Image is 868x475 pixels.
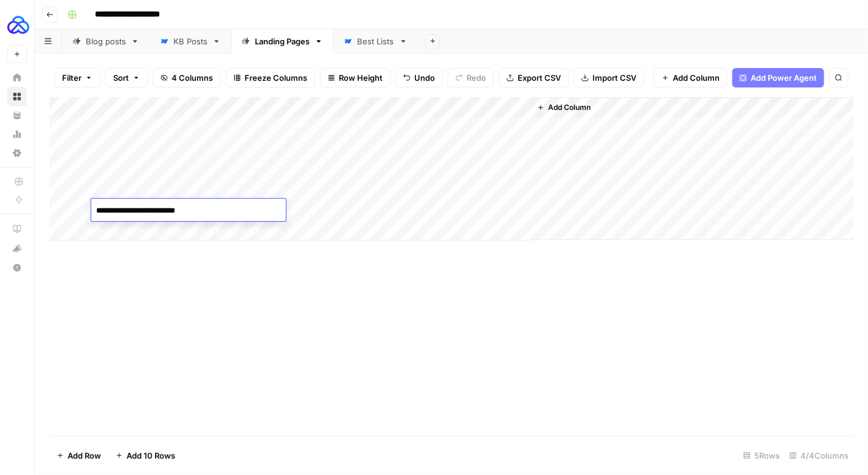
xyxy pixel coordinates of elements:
[108,446,182,465] button: Add 10 Rows
[548,102,591,113] span: Add Column
[173,35,207,47] div: KB Posts
[499,68,569,87] button: Export CSV
[592,72,636,84] span: Import CSV
[7,125,27,144] a: Usage
[62,29,150,53] a: Blog posts
[49,446,108,465] button: Add Row
[7,143,27,163] a: Settings
[7,106,27,125] a: Your Data
[751,72,817,84] span: Add Power Agent
[7,14,29,36] img: AUQ Logo
[86,35,126,47] div: Blog posts
[7,87,27,106] a: Browse
[7,10,27,40] button: Workspace: AUQ
[732,68,824,87] button: Add Power Agent
[673,72,720,84] span: Add Column
[357,35,394,47] div: Best Lists
[150,29,231,53] a: KB Posts
[7,219,27,239] a: AirOps Academy
[339,72,383,84] span: Row Height
[448,68,494,87] button: Redo
[532,100,595,115] button: Add Column
[7,239,27,258] button: What's new?
[7,68,27,87] a: Home
[320,68,391,87] button: Row Height
[113,72,129,84] span: Sort
[245,72,307,84] span: Freeze Columns
[7,258,27,278] button: Help + Support
[226,68,315,87] button: Freeze Columns
[518,72,561,84] span: Export CSV
[467,72,486,84] span: Redo
[153,68,221,87] button: 4 Columns
[255,35,310,47] div: Landing Pages
[785,446,853,465] div: 4/4 Columns
[738,446,785,465] div: 5 Rows
[395,68,443,87] button: Undo
[414,72,435,84] span: Undo
[8,239,26,258] div: What's new?
[654,68,727,87] button: Add Column
[333,29,418,53] a: Best Lists
[172,72,213,84] span: 4 Columns
[231,29,333,53] a: Landing Pages
[68,449,101,462] span: Add Row
[54,68,100,87] button: Filter
[105,68,148,87] button: Sort
[127,449,175,462] span: Add 10 Rows
[574,68,644,87] button: Import CSV
[62,72,82,84] span: Filter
